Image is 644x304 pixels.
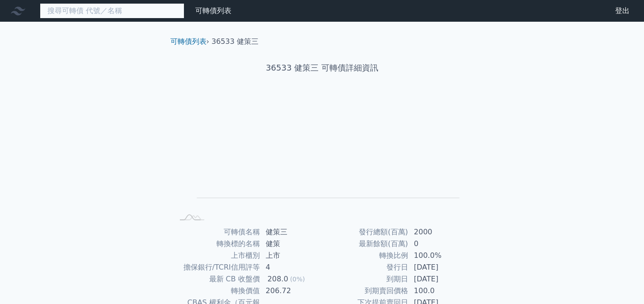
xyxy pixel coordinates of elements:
td: 上市櫃別 [174,250,260,261]
a: 可轉債列表 [170,37,207,46]
td: 0 [409,238,470,250]
td: 發行總額(百萬) [322,226,409,238]
td: 可轉債名稱 [174,226,260,238]
td: 到期日 [322,273,409,285]
td: 206.72 [260,285,322,297]
td: 4 [260,261,322,273]
td: 上市 [260,250,322,261]
td: 最新餘額(百萬) [322,238,409,250]
td: 最新 CB 收盤價 [174,273,260,285]
td: 到期賣回價格 [322,285,409,297]
h1: 36533 健策三 可轉債詳細資訊 [163,62,481,74]
span: (0%) [290,275,305,283]
td: 發行日 [322,261,409,273]
td: 轉換價值 [174,285,260,297]
td: 100.0% [409,250,470,261]
td: 擔保銀行/TCRI信用評等 [174,261,260,273]
td: 健策三 [260,226,322,238]
li: › [170,36,209,47]
td: [DATE] [409,273,470,285]
g: Chart [188,103,460,211]
a: 登出 [608,4,637,18]
a: 可轉債列表 [195,6,231,15]
td: 2000 [409,226,470,238]
div: 208.0 [266,274,290,285]
td: 轉換標的名稱 [174,238,260,250]
input: 搜尋可轉債 代號／名稱 [40,3,184,19]
td: 健策 [260,238,322,250]
li: 36533 健策三 [212,36,259,47]
td: 100.0 [409,285,470,297]
td: 轉換比例 [322,250,409,261]
td: [DATE] [409,261,470,273]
